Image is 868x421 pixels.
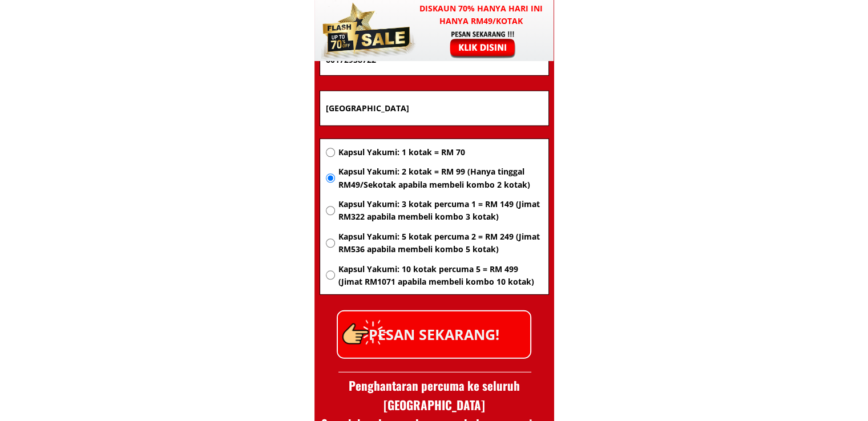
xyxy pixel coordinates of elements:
span: Kapsul Yakumi: 1 kotak = RM 70 [338,146,542,159]
span: Kapsul Yakumi: 2 kotak = RM 99 (Hanya tinggal RM49/Sekotak apabila membeli kombo 2 kotak) [338,165,542,191]
span: Kapsul Yakumi: 5 kotak percuma 2 = RM 249 (Jimat RM536 apabila membeli kombo 5 kotak) [338,230,542,256]
p: PESAN SEKARANG! [338,311,530,358]
h3: Diskaun 70% hanya hari ini hanya RM49/kotak [409,2,554,28]
span: Kapsul Yakumi: 10 kotak percuma 5 = RM 499 (Jimat RM1071 apabila membeli kombo 10 kotak) [338,263,542,289]
span: Kapsul Yakumi: 3 kotak percuma 1 = RM 149 (Jimat RM322 apabila membeli kombo 3 kotak) [338,198,542,224]
input: Alamat [323,91,546,126]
